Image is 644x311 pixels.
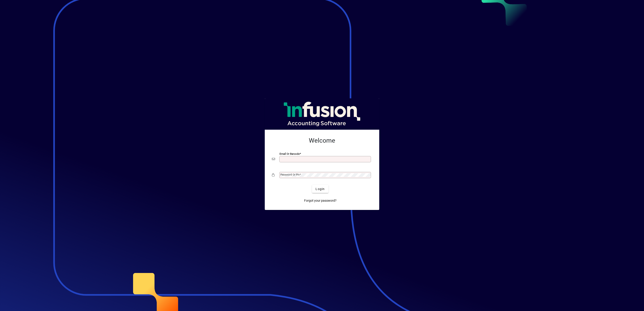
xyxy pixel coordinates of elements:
[304,198,337,203] span: Forgot your password?
[316,187,325,191] span: Login
[312,185,328,193] button: Login
[280,152,300,155] mat-label: Email or Barcode
[280,173,300,176] mat-label: Password or Pin
[272,137,372,144] h2: Welcome
[302,197,338,205] a: Forgot your password?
